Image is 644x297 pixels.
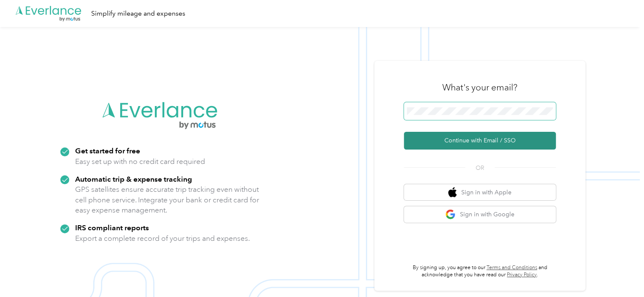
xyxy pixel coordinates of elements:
strong: IRS compliant reports [75,223,149,232]
a: Privacy Policy [507,272,537,278]
button: apple logoSign in with Apple [404,184,556,201]
h3: What's your email? [442,82,517,93]
p: By signing up, you agree to our and acknowledge that you have read our . [404,264,556,279]
img: google logo [445,209,456,220]
p: Export a complete record of your trips and expenses. [75,233,250,244]
img: apple logo [448,187,457,198]
strong: Automatic trip & expense tracking [75,174,192,183]
p: GPS satellites ensure accurate trip tracking even without cell phone service. Integrate your bank... [75,184,260,215]
div: Simplify mileage and expenses [91,8,185,19]
button: Continue with Email / SSO [404,132,556,150]
strong: Get started for free [75,146,140,155]
a: Terms and Conditions [487,264,537,271]
button: google logoSign in with Google [404,206,556,223]
p: Easy set up with no credit card required [75,156,205,167]
span: OR [465,163,495,172]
